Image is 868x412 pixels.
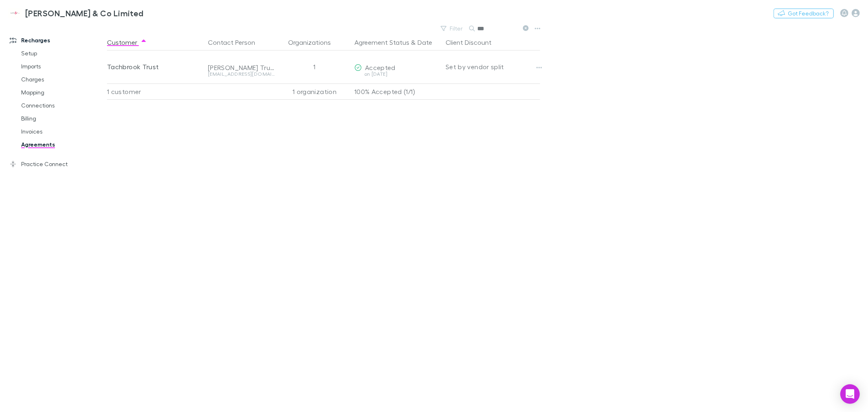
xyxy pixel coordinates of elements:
button: Got Feedback? [774,9,834,18]
a: Setup [13,47,112,60]
div: Tachbrook Trust [107,50,201,83]
a: Recharges [2,34,112,47]
div: [EMAIL_ADDRESS][DOMAIN_NAME] [208,72,275,77]
div: 1 customer [107,83,205,100]
div: on [DATE] [354,72,439,77]
h3: [PERSON_NAME] & Co Limited [25,8,144,18]
button: Customer [107,34,147,50]
a: Billing [13,112,112,125]
div: Set by vendor split [446,50,540,83]
button: Organizations [289,34,341,50]
a: [PERSON_NAME] & Co Limited [3,3,149,23]
button: Date [418,34,432,50]
div: 1 [278,50,351,83]
button: Filter [437,24,468,33]
a: Invoices [13,125,112,138]
span: Accepted [365,64,396,71]
div: [PERSON_NAME] Trust [208,64,275,72]
button: Client Discount [446,34,501,50]
a: Practice Connect [2,158,112,171]
a: Imports [13,60,112,73]
a: Agreements [13,138,112,151]
a: Connections [13,99,112,112]
a: Charges [13,73,112,86]
a: Mapping [13,86,112,99]
button: Contact Person [208,34,265,50]
div: & [354,34,439,50]
div: Open Intercom Messenger [840,384,860,404]
p: 100% Accepted (1/1) [354,84,439,99]
button: Agreement Status [354,34,409,50]
img: Epplett & Co Limited's Logo [8,8,22,18]
div: 1 organization [278,83,351,100]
